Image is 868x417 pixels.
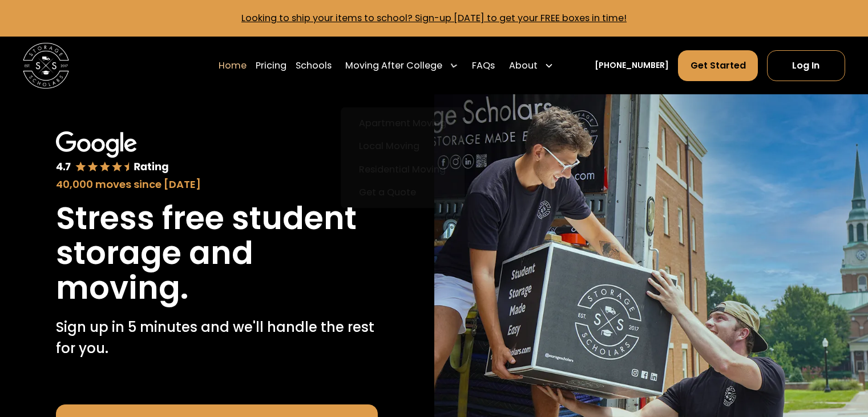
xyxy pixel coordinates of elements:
[341,50,463,82] div: Moving After College
[219,50,247,82] a: Home
[345,59,442,73] div: Moving After College
[56,201,378,306] h1: Stress free student storage and moving.
[345,112,460,135] a: Apartment Moving
[345,158,460,181] a: Residential Moving
[678,50,757,81] a: Get Started
[472,50,495,82] a: FAQs
[56,317,378,359] p: Sign up in 5 minutes and we'll handle the rest for you.
[345,135,460,158] a: Local Moving
[595,59,669,71] a: [PHONE_NUMBER]
[504,50,558,82] div: About
[767,50,845,81] a: Log In
[256,50,286,82] a: Pricing
[23,43,69,89] img: Storage Scholars main logo
[56,131,168,175] img: Google 4.7 star rating
[56,177,378,192] div: 40,000 moves since [DATE]
[509,59,538,73] div: About
[241,11,627,25] a: Looking to ship your items to school? Sign-up [DATE] to get your FREE boxes in time!
[341,107,465,209] nav: Moving After College
[345,181,460,203] a: Get a Quote
[296,50,332,82] a: Schools
[23,43,69,89] a: home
